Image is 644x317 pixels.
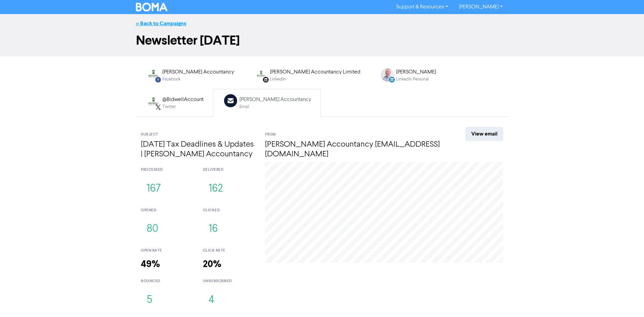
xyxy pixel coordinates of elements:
[136,33,508,48] h1: Newsletter [DATE]
[162,76,234,83] div: Facebook
[162,96,204,104] div: @BidwellAccount
[136,20,186,27] a: << Back to Campaigns
[610,285,644,317] iframe: Chat Widget
[141,167,193,173] div: processed
[141,218,164,240] button: 80
[141,278,193,284] div: bounced
[203,248,255,254] div: click rate
[391,2,453,12] a: Support & Resources
[203,208,255,213] div: clicked
[270,68,360,76] div: [PERSON_NAME] Accountancy Limited
[239,104,311,110] div: Email
[147,68,160,82] img: FACEBOOK_POST
[270,76,360,83] div: LinkedIn
[203,167,255,173] div: delivered
[381,68,394,82] img: LINKEDIN_PERSONAL
[203,218,223,240] button: 16
[466,127,503,141] a: View email
[141,208,193,213] div: opened
[147,96,160,109] img: TWITTER
[162,104,204,110] div: Twitter
[141,248,193,254] div: open rate
[141,258,160,270] strong: 49%
[203,178,228,200] button: 162
[141,289,158,311] button: 5
[453,2,508,12] a: [PERSON_NAME]
[203,289,220,311] button: 4
[162,68,234,76] div: [PERSON_NAME] Accountancy
[136,3,167,11] img: BOMA Logo
[141,140,255,159] h4: [DATE] Tax Deadlines & Updates | [PERSON_NAME] Accountancy
[396,68,436,76] div: [PERSON_NAME]
[141,132,255,138] div: Subject
[265,140,441,159] h4: [PERSON_NAME] Accountancy [EMAIL_ADDRESS][DOMAIN_NAME]
[203,258,221,270] strong: 20%
[141,178,166,200] button: 167
[239,96,311,104] div: [PERSON_NAME] Accountancy
[396,76,436,83] div: LinkedIn Personal
[265,132,441,138] div: From
[203,278,255,284] div: unsubscribed
[255,68,268,82] img: LINKEDIN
